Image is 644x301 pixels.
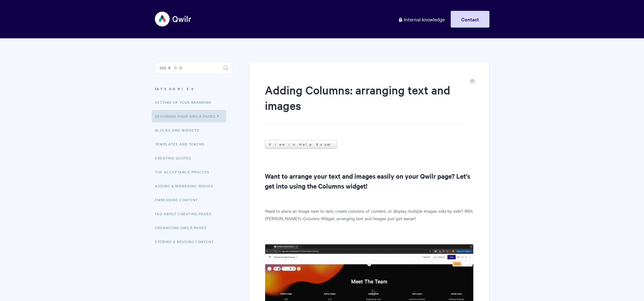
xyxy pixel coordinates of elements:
[155,152,196,164] a: Creating Quotes
[155,96,216,108] a: Setting up your Branding
[451,11,489,28] a: Contact
[265,140,337,149] a: View in Help Scout
[155,180,218,192] a: Adding & Managing Images
[155,221,211,234] a: Organizing Qwilr Pages
[155,138,209,150] a: Templates and Tokens
[155,194,203,206] a: Embedding Content
[393,11,449,28] a: Internal knowledge
[265,207,473,222] p: Need to place an image next to text, create columns of content, or display multiple images side b...
[155,166,214,178] a: The Acceptance Process
[265,82,464,124] h1: Adding Columns: arranging text and images
[470,78,475,85] a: Print this Article
[155,235,218,248] a: Storing & Reusing Content
[155,7,192,31] img: Qwilr Help Center
[155,207,216,220] a: FAQ About Creating Pages
[155,62,232,74] input: Search
[155,83,232,94] h3: Categories
[155,124,204,136] a: Blocks and Widgets
[265,171,473,191] h2: Want to arrange your text and images easily on your Qwilr page? Let's get into using the Columns ...
[152,110,226,122] a: Designing Your Qwilr Pages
